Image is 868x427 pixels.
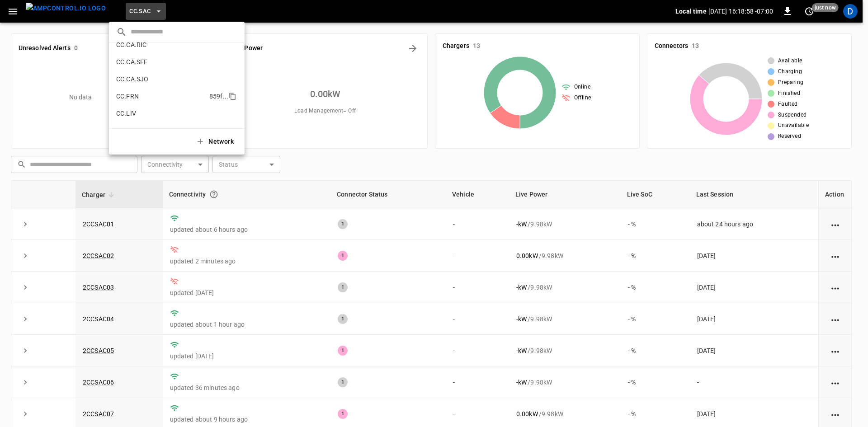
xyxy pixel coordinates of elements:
[116,126,206,135] p: CC.MOD
[116,75,204,84] p: CC.CA.SJO
[116,57,206,66] p: CC.CA.SFF
[116,109,204,118] p: CC.LIV
[116,92,206,101] p: CC.FRN
[228,91,238,102] div: copy
[116,40,205,49] p: CC.CA.RIC
[190,132,241,151] button: Network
